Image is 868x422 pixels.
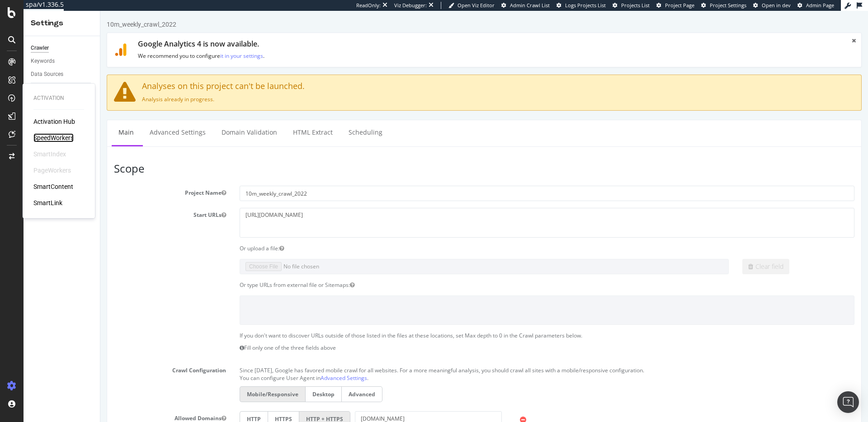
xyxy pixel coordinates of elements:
a: Project Settings [701,2,746,9]
label: Desktop [205,375,241,391]
a: HTML Extract [186,109,239,134]
button: Project Name [121,178,126,186]
div: Viz Debugger: [394,2,427,9]
a: Open Viz Editor [448,2,495,9]
label: Advanced [241,375,282,391]
span: Logs Projects List [565,2,606,9]
a: Open in dev [753,2,791,9]
a: Domain Validation [114,109,184,134]
a: Project Page [656,2,694,9]
div: Keywords [31,56,55,66]
span: Projects List [621,2,650,9]
h1: Google Analytics 4 is now available. [38,29,741,38]
div: Or type URLs from external file or Sitemaps: [132,270,761,278]
p: Fill only one of the three fields above [139,333,754,341]
p: You can configure User Agent in . [139,363,754,371]
a: Advanced Settings [220,363,267,371]
p: Analysis already in progress. [14,84,754,92]
p: If you don't want to discover URLs outside of those listed in the files at these locations, set M... [139,321,754,328]
span: Project Settings [710,2,746,9]
span: Admin Crawl List [510,2,550,9]
label: Project Name [7,175,132,186]
div: Data Sources [31,70,63,79]
div: Crawler [31,43,49,53]
img: ga4.9118ffdc1441.svg [14,33,27,45]
label: Mobile/Responsive [139,375,205,391]
a: Logs Projects List [557,2,606,9]
a: Projects List [613,2,650,9]
button: Allowed Domains [121,403,126,411]
a: Crawler [31,43,94,53]
div: 10m_weekly_crawl_2022 [6,9,76,18]
p: Since [DATE], Google has favored mobile crawl for all websites. For a more meaningful analysis, y... [139,352,754,363]
button: Start URLs [121,200,126,208]
a: SmartContent [33,182,73,191]
label: Start URLs [7,197,132,208]
textarea: [URL][DOMAIN_NAME] [139,197,754,226]
div: Or upload a file: [132,234,761,241]
label: HTTP [139,400,167,416]
span: Project Page [665,2,694,9]
div: Settings [31,18,93,28]
a: Admin Crawl List [501,2,550,9]
a: Scheduling [241,109,289,134]
span: Open Viz Editor [458,2,495,9]
div: ReadOnly: [356,2,381,9]
label: HTTP + HTTPS [199,400,250,416]
label: HTTPS [167,400,199,416]
div: Activation [33,94,84,102]
label: Allowed Domains [7,400,132,411]
a: Advanced Settings [42,109,112,134]
span: Open in dev [762,2,791,9]
div: Open Intercom Messenger [837,391,859,413]
a: it in your settings [120,41,163,49]
a: Admin Page [797,2,834,9]
label: Crawl Configuration [7,352,132,363]
a: Activation Hub [33,117,75,126]
div: PageWorkers [33,166,71,175]
h3: Scope [14,152,754,164]
a: Keywords [31,56,94,66]
p: We recommend you to configure . [38,41,741,49]
h4: Analyses on this project can't be launched. [14,71,754,80]
a: Main [11,109,40,134]
a: SmartLink [33,198,62,207]
div: SmartIndex [33,150,66,159]
span: Admin Page [806,2,834,9]
a: Data Sources [31,70,94,79]
a: SpeedWorkers [33,133,74,142]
